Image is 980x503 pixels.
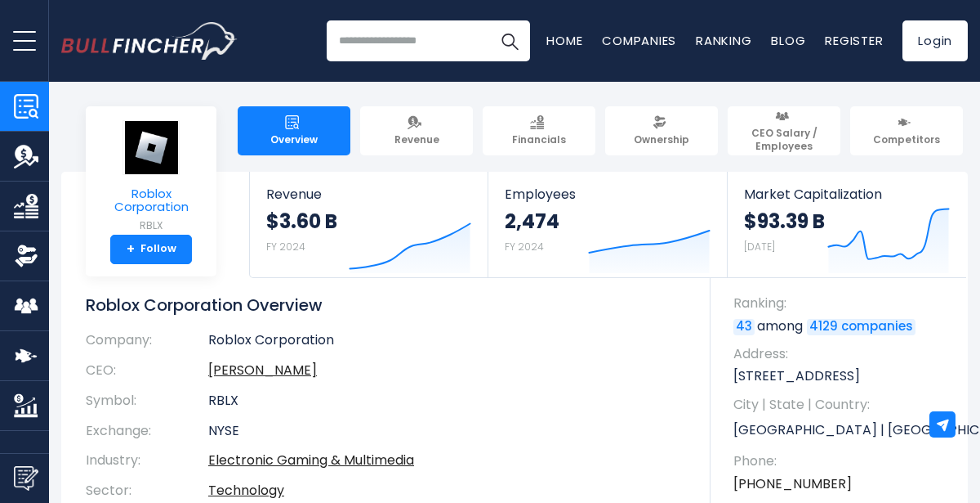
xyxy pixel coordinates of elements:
a: Go to homepage [61,22,237,60]
a: Home [546,32,582,49]
span: Ranking: [733,294,951,312]
a: Login [902,20,968,61]
span: Address: [733,345,951,363]
p: among [733,317,951,335]
strong: + [127,242,135,257]
a: +Follow [110,235,192,264]
span: Phone: [733,452,951,470]
small: RBLX [99,218,203,233]
button: Search [489,20,530,61]
img: Ownership [14,244,38,268]
a: Technology [208,481,284,500]
a: Market Capitalization $93.39 B [DATE] [728,172,966,277]
span: Revenue [394,133,439,146]
a: 43 [733,319,755,335]
span: Roblox Corporation [99,187,203,214]
img: Bullfincher logo [61,22,238,60]
span: Financials [512,133,566,146]
span: Overview [270,133,318,146]
a: Register [825,32,883,49]
span: CEO Salary / Employees [735,127,833,152]
strong: 2,474 [505,209,559,234]
td: RBLX [208,386,686,416]
a: Competitors [850,106,963,155]
a: ceo [208,361,317,379]
p: [STREET_ADDRESS] [733,367,951,385]
small: FY 2024 [505,240,544,254]
a: Roblox Corporation RBLX [98,119,204,235]
th: Company: [86,332,208,356]
a: Employees 2,474 FY 2024 [488,172,726,277]
strong: $93.39 B [744,209,825,234]
small: FY 2024 [266,240,305,254]
a: Ranking [696,32,751,49]
a: CEO Salary / Employees [728,106,840,155]
th: Symbol: [86,386,208,416]
a: 4129 companies [807,319,915,335]
th: Exchange: [86,416,208,447]
a: Ownership [605,106,718,155]
span: Employees [505,186,710,202]
span: Market Capitalization [744,186,950,202]
strong: $3.60 B [266,209,337,234]
p: [GEOGRAPHIC_DATA] | [GEOGRAPHIC_DATA] | US [733,418,951,442]
a: Financials [483,106,595,155]
th: Industry: [86,446,208,476]
small: [DATE] [744,240,775,254]
a: Overview [238,106,350,155]
a: Companies [602,32,676,49]
span: Ownership [634,133,689,146]
a: Revenue $3.60 B FY 2024 [250,172,488,277]
span: Revenue [266,186,471,202]
a: Revenue [360,106,473,155]
h1: Roblox Corporation Overview [86,294,686,316]
a: Electronic Gaming & Multimedia [208,451,414,469]
td: NYSE [208,416,686,447]
span: City | State | Country: [733,396,951,414]
th: CEO: [86,356,208,386]
a: Blog [771,32,805,49]
a: [PHONE_NUMBER] [733,475,852,493]
td: Roblox Corporation [208,332,686,356]
span: Competitors [873,133,940,146]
